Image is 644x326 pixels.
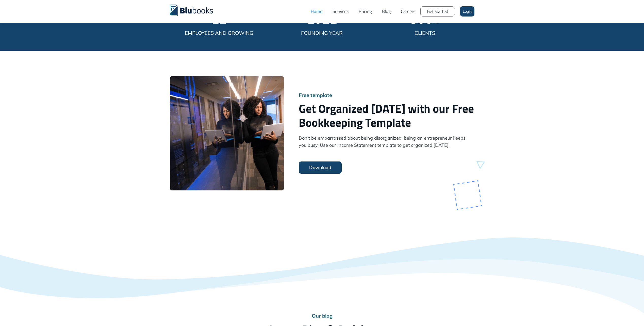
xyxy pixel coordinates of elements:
p: Clients [375,29,474,37]
a: Careers [396,4,420,19]
h4: 2021 [273,11,371,27]
a: home [170,4,221,16]
a: Pricing [354,4,377,19]
div: Our blog [170,313,474,318]
a: Services [327,4,354,19]
a: Get started [420,6,455,17]
p: Don’t be embarrassed about being disorganized, being an entrepreneur keeps you busy. Use our Inco... [299,135,474,149]
h2: Get Organized [DATE] with our Free Bookkeeping Template [299,102,474,129]
p: Employees and growing [170,29,269,37]
p: Founding year [273,29,371,37]
a: Blog [377,4,396,19]
a: Download [299,161,342,174]
h4: 300+ [375,11,474,27]
a: Login [460,6,474,17]
a: Home [306,4,327,19]
div: Free template [299,93,474,98]
h3: 12 [170,11,269,27]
